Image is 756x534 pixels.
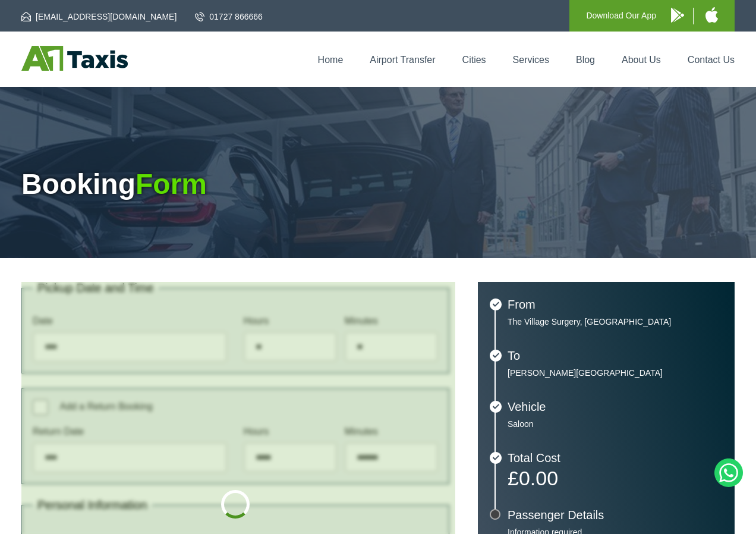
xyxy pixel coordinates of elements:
h3: Vehicle [508,401,723,413]
span: Form [136,168,207,200]
img: A1 Taxis iPhone App [705,7,718,23]
a: Contact Us [688,55,735,65]
a: Services [513,55,549,65]
a: Home [318,55,344,65]
img: A1 Taxis Android App [671,8,684,23]
h3: To [508,350,723,362]
h1: Booking [21,170,735,199]
a: About Us [622,55,661,65]
p: Download Our App [586,8,656,23]
p: Saloon [508,419,723,429]
span: 0.00 [519,467,558,489]
h3: Passenger Details [508,509,723,521]
a: [EMAIL_ADDRESS][DOMAIN_NAME] [21,11,177,23]
a: Cities [462,55,486,65]
a: 01727 866666 [195,11,263,23]
h3: Total Cost [508,452,723,464]
p: £ [508,470,723,486]
p: The Village Surgery, [GEOGRAPHIC_DATA] [508,316,723,327]
p: [PERSON_NAME][GEOGRAPHIC_DATA] [508,367,723,378]
img: A1 Taxis St Albans LTD [21,46,128,71]
a: Blog [576,55,595,65]
a: Airport Transfer [370,55,435,65]
h3: From [508,299,723,310]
